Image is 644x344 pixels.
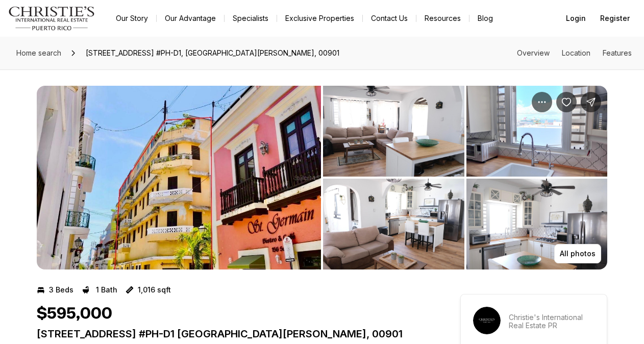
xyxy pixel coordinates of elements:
[157,11,224,26] a: Our Advantage
[225,11,277,26] a: Specialists
[517,49,632,57] nav: Page section menu
[37,86,321,269] button: View image gallery
[556,92,577,112] button: Save Property: 200 SOL ST. #PH-D1
[466,179,608,269] button: View image gallery
[108,11,156,26] a: Our Story
[96,286,117,294] p: 1 Bath
[517,48,550,57] a: Skip to: Overview
[566,14,586,22] span: Login
[37,328,424,340] p: [STREET_ADDRESS] #PH-D1 [GEOGRAPHIC_DATA][PERSON_NAME], 00901
[277,11,362,26] a: Exclusive Properties
[603,48,632,57] a: Skip to: Features
[600,14,630,22] span: Register
[82,45,343,61] span: [STREET_ADDRESS] #PH-D1, [GEOGRAPHIC_DATA][PERSON_NAME], 00901
[323,86,464,177] button: View image gallery
[8,6,95,31] img: logo
[16,48,61,57] span: Home search
[594,8,636,29] button: Register
[37,304,112,324] h1: $595,000
[138,286,171,294] p: 1,016 sqft
[37,86,321,269] li: 1 of 10
[323,179,464,269] button: View image gallery
[562,48,590,57] a: Skip to: Location
[469,11,501,26] a: Blog
[554,244,601,263] button: All photos
[323,86,607,269] li: 2 of 10
[532,92,552,112] button: Property options
[37,86,607,269] div: Listing Photos
[466,86,608,177] button: View image gallery
[12,45,65,61] a: Home search
[416,11,469,26] a: Resources
[581,92,601,112] button: Share Property: 200 SOL ST. #PH-D1
[560,8,592,29] button: Login
[363,11,416,26] button: Contact Us
[49,286,73,294] p: 3 Beds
